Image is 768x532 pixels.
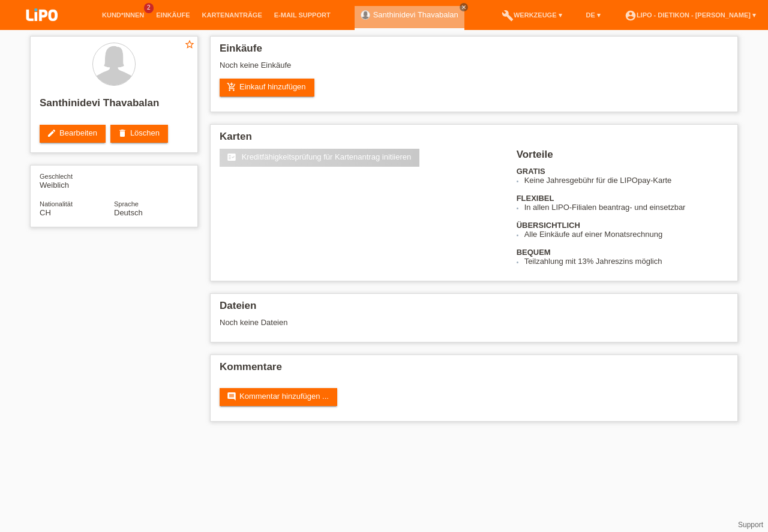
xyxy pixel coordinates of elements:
[110,125,168,143] a: deleteLöschen
[227,152,236,162] i: fact_check
[40,125,106,143] a: editBearbeiten
[242,152,412,161] span: Kreditfähigkeitsprüfung für Kartenantrag initiieren
[502,10,514,22] i: build
[220,61,728,79] div: Noch keine Einkäufe
[517,194,554,203] b: FLEXIBEL
[373,10,458,19] a: Santhinidevi Thavabalan
[524,230,728,239] li: Alle Einkäufe auf einer Monatsrechnung
[220,361,728,379] h2: Kommentare
[517,149,728,167] h2: Vorteile
[118,128,127,138] i: delete
[227,392,236,401] i: comment
[517,167,545,176] b: GRATIS
[460,3,468,11] a: close
[220,300,728,318] h2: Dateien
[580,11,607,19] a: DE ▾
[524,257,728,266] li: Teilzahlung mit 13% Jahreszins möglich
[47,128,56,138] i: edit
[227,82,236,92] i: add_shopping_cart
[220,43,728,61] h2: Einkäufe
[40,172,114,190] div: Weiblich
[196,11,268,19] a: Kartenanträge
[220,388,337,406] a: commentKommentar hinzufügen ...
[40,208,51,217] span: Schweiz
[40,200,73,208] span: Nationalität
[220,131,728,149] h2: Karten
[114,208,143,217] span: Deutsch
[496,11,568,19] a: buildWerkzeuge ▾
[184,39,195,52] a: star_border
[220,79,314,97] a: add_shopping_cartEinkauf hinzufügen
[524,203,728,212] li: In allen LIPO-Filialen beantrag- und einsetzbar
[184,39,195,50] i: star_border
[268,11,337,19] a: E-Mail Support
[96,11,150,19] a: Kund*innen
[738,521,763,529] a: Support
[625,10,637,22] i: account_circle
[619,11,762,19] a: account_circleLIPO - Dietikon - [PERSON_NAME] ▾
[12,25,72,34] a: LIPO pay
[40,97,188,115] h2: Santhinidevi Thavabalan
[461,4,467,10] i: close
[220,318,586,327] div: Noch keine Dateien
[40,173,73,180] span: Geschlecht
[517,248,551,257] b: BEQUEM
[517,221,580,230] b: ÜBERSICHTLICH
[144,3,154,13] span: 2
[220,149,419,167] a: fact_check Kreditfähigkeitsprüfung für Kartenantrag initiieren
[150,11,196,19] a: Einkäufe
[114,200,139,208] span: Sprache
[524,176,728,185] li: Keine Jahresgebühr für die LIPOpay-Karte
